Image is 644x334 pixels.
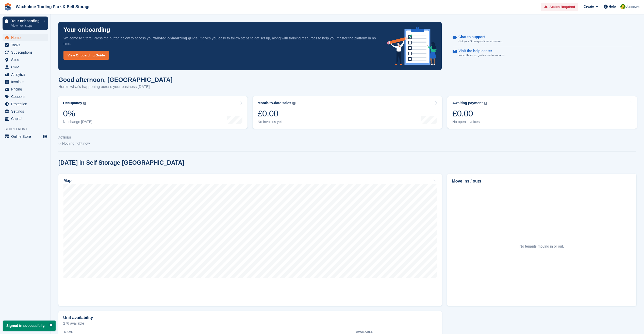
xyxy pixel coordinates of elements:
[58,84,173,90] p: Here's what's happening across your business [DATE]
[62,141,90,145] span: Nothing right now
[58,136,636,139] p: ACTIONS
[11,71,42,78] span: Analytics
[452,108,487,119] div: £0.00
[258,108,295,119] div: £0.00
[453,32,632,46] a: Chat to support Get your Stora questions answered.
[63,120,92,124] div: No change [DATE]
[3,71,48,78] a: menu
[4,3,12,11] img: stora-icon-8386f47178a22dfd0bd8f6a31ec36ba5ce8667c1dd55bd0f319d3a0aa187defe.svg
[11,93,42,100] span: Coupons
[63,27,110,33] p: Your onboarding
[11,23,41,28] p: View next steps
[63,322,437,325] p: 276 available
[3,100,48,108] a: menu
[387,27,437,65] img: onboarding-info-6c161a55d2c0e0a8cae90662b2fe09162a5109e8cc188191df67fb4f79e88e88.svg
[258,101,291,105] div: Month-to-date sales
[58,174,442,306] a: Map
[63,108,92,119] div: 0%
[11,19,41,23] p: Your onboarding
[541,3,578,11] a: Action Required
[458,53,505,57] p: In-depth set up guides and resources.
[452,101,483,105] div: Awaiting payment
[11,100,42,108] span: Protection
[58,96,247,129] a: Occupancy 0% No change [DATE]
[258,120,295,124] div: No invoices yet
[484,102,487,105] img: icon-info-grey-7440780725fd019a000dd9b08b2336e03edf1995a4989e88bcd33f0948082b44.svg
[520,244,564,249] div: No tenants moving in or out.
[447,96,637,129] a: Awaiting payment £0.00 No open invoices
[11,41,42,49] span: Tasks
[11,108,42,115] span: Settings
[3,56,48,63] a: menu
[63,51,109,60] a: View Onboarding Guide
[3,93,48,100] a: menu
[584,4,594,9] span: Create
[3,133,48,140] a: menu
[11,49,42,56] span: Subscriptions
[550,4,575,9] span: Action Required
[11,133,42,140] span: Online Store
[14,3,93,11] a: Waxholme Trading Park & Self Storage
[458,35,499,39] p: Chat to support
[63,35,379,47] p: Welcome to Stora! Press the button below to access your . It gives you easy to follow steps to ge...
[11,115,42,122] span: Capital
[63,315,93,320] h2: Unit availability
[452,178,632,184] h2: Move ins / outs
[42,133,48,140] a: Preview store
[3,34,48,41] a: menu
[292,102,295,105] img: icon-info-grey-7440780725fd019a000dd9b08b2336e03edf1995a4989e88bcd33f0948082b44.svg
[609,4,616,9] span: Help
[154,36,197,40] strong: tailored onboarding guide
[452,120,487,124] div: No open invoices
[11,78,42,85] span: Invoices
[3,64,48,71] a: menu
[83,102,86,105] img: icon-info-grey-7440780725fd019a000dd9b08b2336e03edf1995a4989e88bcd33f0948082b44.svg
[3,17,48,30] a: Your onboarding View next steps
[3,115,48,122] a: menu
[5,127,51,132] span: Storefront
[3,49,48,56] a: menu
[253,96,442,129] a: Month-to-date sales £0.00 No invoices yet
[3,86,48,93] a: menu
[11,64,42,71] span: CRM
[3,78,48,85] a: menu
[3,108,48,115] a: menu
[3,321,56,331] p: Signed in successfully.
[63,178,72,183] h2: Map
[458,49,501,53] p: Visit the help center
[458,39,503,43] p: Get your Stora questions answered.
[58,76,173,83] h1: Good afternoon, [GEOGRAPHIC_DATA]
[626,4,639,9] span: Account
[11,34,42,41] span: Home
[3,41,48,49] a: menu
[58,159,184,166] h2: [DATE] in Self Storage [GEOGRAPHIC_DATA]
[11,56,42,63] span: Sites
[63,101,82,105] div: Occupancy
[11,86,42,93] span: Pricing
[453,46,632,60] a: Visit the help center In-depth set up guides and resources.
[620,4,625,9] img: Waxholme Self Storage
[58,143,61,145] img: blank_slate_check_icon-ba018cac091ee9be17c0a81a6c232d5eb81de652e7a59be601be346b1b6ddf79.svg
